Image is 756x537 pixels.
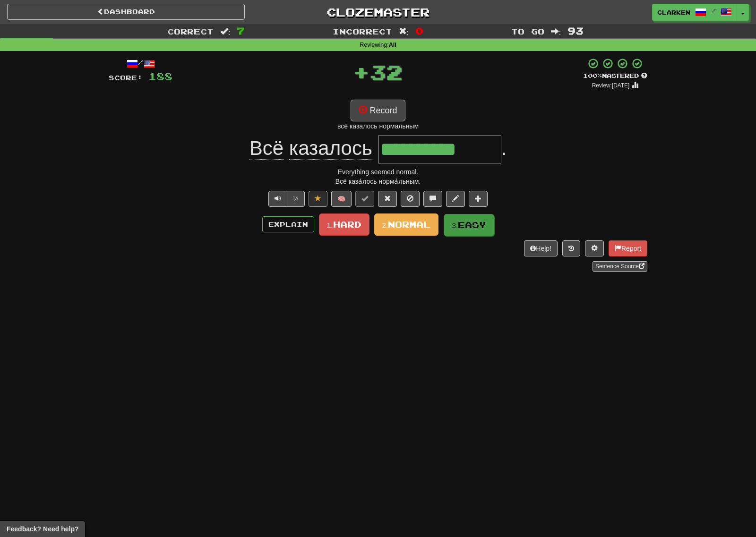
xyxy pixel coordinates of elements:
span: : [551,27,561,35]
span: : [399,27,409,35]
span: Normal [388,219,430,230]
div: Всё каза́лось норма́льным. [109,177,647,186]
span: 93 [567,25,584,36]
button: Explain [262,216,314,232]
div: Everything seemed normal. [109,167,647,177]
strong: All [389,42,396,48]
button: Record [351,100,405,121]
div: / [109,58,172,69]
a: Sentence Source [593,261,647,272]
button: 3.Easy [444,214,494,236]
span: Open feedback widget [7,524,78,534]
span: clarken [657,8,690,17]
button: Unfavorite sentence (alt+f) [309,191,327,207]
button: Play sentence audio (ctl+space) [268,191,287,207]
button: Add to collection (alt+a) [469,191,488,207]
button: Reset to 0% Mastered (alt+r) [378,191,397,207]
small: Review: [DATE] [592,82,630,89]
div: Text-to-speech controls [266,191,305,207]
button: Discuss sentence (alt+u) [423,191,442,207]
a: Clozemaster [259,4,497,20]
button: Set this sentence to 100% Mastered (alt+m) [355,191,374,207]
div: всё казалось нормальным [109,121,647,131]
span: . [501,137,507,159]
button: 🧠 [331,191,352,207]
button: Ignore sentence (alt+i) [401,191,420,207]
span: Incorrect [333,26,392,36]
div: Mastered [583,72,647,80]
span: To go [511,26,544,36]
button: 1.Hard [319,213,369,236]
small: 1. [327,221,333,229]
a: Dashboard [7,4,245,20]
a: clarken / [652,4,737,21]
span: + [353,58,369,86]
button: Report [609,240,647,256]
button: ½ [287,191,305,207]
span: 0 [415,25,423,36]
span: Score: [109,74,143,82]
span: : [220,27,231,35]
span: Hard [333,219,361,230]
span: Всё [249,137,283,160]
span: Correct [167,26,214,36]
button: 2.Normal [374,213,439,236]
button: Help! [524,240,558,256]
span: Easy [458,220,486,230]
span: 100 % [583,72,602,79]
button: Round history (alt+y) [562,240,580,256]
span: 188 [148,70,172,82]
button: Edit sentence (alt+d) [446,191,465,207]
small: 2. [382,221,388,229]
span: казалось [289,137,372,160]
small: 3. [452,222,458,230]
span: / [711,8,716,14]
span: 32 [369,60,403,84]
span: 7 [237,25,245,36]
